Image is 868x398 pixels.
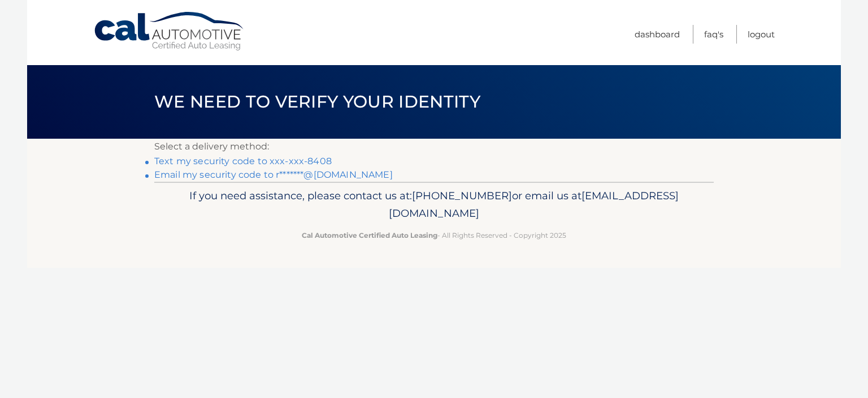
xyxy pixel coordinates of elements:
p: - All Rights Reserved - Copyright 2025 [162,229,706,241]
p: If you need assistance, please contact us at: or email us at [162,187,706,223]
a: Email my security code to r*******@[DOMAIN_NAME] [154,169,393,180]
a: FAQ's [704,25,723,44]
a: Text my security code to xxx-xxx-8408 [154,156,332,166]
a: Dashboard [635,25,680,44]
span: We need to verify your identity [154,91,480,112]
strong: Cal Automotive Certified Auto Leasing [302,231,437,239]
a: Cal Automotive [93,11,246,52]
p: Select a delivery method: [154,139,714,155]
a: Logout [748,25,775,44]
span: [PHONE_NUMBER] [412,189,512,202]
